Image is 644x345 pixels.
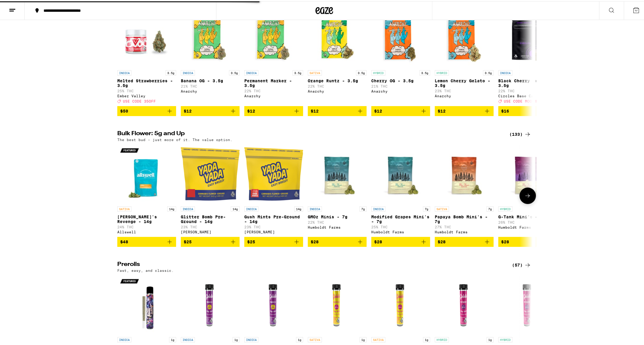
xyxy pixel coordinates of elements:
p: INDICA [308,205,322,210]
p: 3.5g [356,69,367,74]
p: 25% THC [117,88,176,92]
button: Add to bag [371,236,430,246]
p: 1g [359,336,367,341]
a: Open page for Cherry OG - 3.5g from Anarchy [371,7,430,105]
img: Humboldt Farms - Papaya Bomb Mini's - 7g [435,143,494,202]
img: Anarchy - Cherry OG - 3.5g [371,7,430,66]
a: Open page for GMOz Minis - 7g from Humboldt Farms [308,143,367,236]
a: Open page for Banana OG - 3.5g from Anarchy [181,7,240,105]
img: Gelato - Strawberry Gelato - 1g [498,274,557,333]
p: INDICA [181,69,195,74]
p: 23% THC [435,88,494,92]
div: Anarchy [244,93,303,97]
p: 3.5g [483,69,494,74]
p: 14g [231,205,240,210]
p: INDICA [371,205,385,210]
button: Add to bag [117,236,176,246]
p: HYBRID [498,336,512,341]
p: 1g [232,336,240,341]
p: G-Tank Mini's - 7g [498,213,557,218]
p: 3.5g [165,69,176,74]
p: Lemon Cherry Gelato - 3.5g [435,77,494,87]
img: Tutti - Ice Cream Cake Infused - 1g [117,274,176,333]
div: [PERSON_NAME] [244,229,303,233]
button: Add to bag [244,105,303,115]
p: 22% THC [244,88,303,92]
p: 1g [296,336,303,341]
span: USE CODE MOON30 [504,98,539,102]
img: Ember Valley - Melted Strawberries - 3.5g [117,7,176,66]
img: Anarchy - Banana OG - 3.5g [181,7,240,66]
p: Black Cherry Gelato - 3.5g [498,77,557,87]
img: Humboldt Farms - G-Tank Mini's - 7g [498,143,557,202]
p: 7g [486,205,494,210]
button: Add to bag [181,236,240,246]
img: Yada Yada - Gush Mints Pre-Ground - 14g [244,143,303,202]
p: Banana OG - 3.5g [181,77,240,82]
p: 27% THC [435,224,494,228]
img: Humboldt Farms - GMOz Minis - 7g [308,143,367,202]
p: 14g [167,205,176,210]
p: Gush Mints Pre-Ground - 14g [244,213,303,223]
h2: Bulk Flower: 5g and Up [117,130,502,137]
p: INDICA [244,336,258,341]
p: Fast, easy, and classic. [117,267,174,271]
p: INDICA [117,336,131,341]
p: 1g [423,336,430,341]
p: HYBRID [435,336,449,341]
p: 22% THC [498,88,557,92]
a: Open page for Permanent Marker - 3.5g from Anarchy [244,7,303,105]
p: INDICA [498,69,512,74]
p: SATIVA [371,336,385,341]
div: [PERSON_NAME] [181,229,240,233]
p: GMOz Minis - 7g [308,213,367,218]
p: 22% THC [308,219,367,223]
p: SATIVA [435,205,449,210]
p: Permanent Marker - 3.5g [244,77,303,87]
p: INDICA [181,336,195,341]
a: Open page for Glitter Bomb Pre-Ground - 14g from Yada Yada [181,143,240,236]
img: Yada Yada - Glitter Bomb Pre-Ground - 14g [181,143,240,202]
span: $25 [184,238,192,243]
img: Humboldt Farms - Modified Grapes Mini's - 7g [371,143,430,202]
p: 14g [294,205,303,210]
img: Anarchy - Lemon Cherry Gelato - 3.5g [435,7,494,66]
p: 22% THC [308,83,367,87]
p: Melted Strawberries - 3.5g [117,77,176,87]
div: Ember Valley [117,93,176,97]
img: Allswell - Jack's Revenge - 14g [117,143,176,202]
span: $25 [247,238,255,243]
h2: Prerolls [117,260,502,267]
span: $12 [247,108,255,112]
div: Anarchy [308,88,367,92]
span: $28 [374,238,382,243]
img: Gelato - Gelonade - 1g [435,274,494,333]
img: Gelato - Strawberry Cough - 1g [371,274,430,333]
p: 24% THC [117,224,176,228]
p: HYBRID [498,205,512,210]
p: 7g [359,205,367,210]
button: Add to bag [435,236,494,246]
a: Open page for Jack's Revenge - 14g from Allswell [117,143,176,236]
p: INDICA [244,69,258,74]
img: Circles Base Camp - Black Cherry Gelato - 3.5g [498,7,557,66]
span: $50 [120,108,128,112]
p: 3.5g [292,69,303,74]
p: 1g [169,336,176,341]
span: $16 [501,108,509,112]
img: Anarchy - Permanent Marker - 3.5g [244,7,303,66]
span: Hi. Need any help? [4,4,42,9]
span: $48 [120,238,128,243]
div: (133) [509,130,531,137]
p: SATIVA [117,205,131,210]
p: Modified Grapes Mini's - 7g [371,213,430,223]
div: Allswell [117,229,176,233]
span: $28 [438,238,446,243]
p: 25% THC [371,224,430,228]
p: SATIVA [308,336,322,341]
div: Anarchy [435,93,494,97]
p: INDICA [117,69,131,74]
p: Papaya Bomb Mini's - 7g [435,213,494,223]
div: (57) [512,260,531,267]
p: 26% THC [498,219,557,223]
